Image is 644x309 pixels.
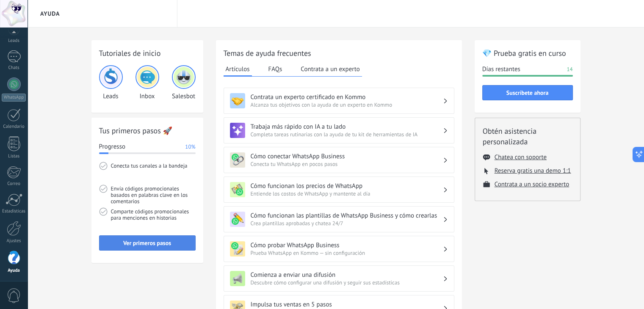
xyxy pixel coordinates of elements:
div: Ajustes [2,238,26,244]
span: Descubre cómo configurar una difusión y seguir sus estadísticas [251,279,443,286]
button: Contrata a un experto [299,63,362,75]
span: 14 [567,65,572,74]
h3: Comienza a enviar una difusión [251,271,443,279]
span: Prueba WhatsApp en Kommo — sin configuración [251,249,443,257]
span: Conecta tus canales a la bandeja [111,162,196,185]
div: Leads [2,38,26,44]
div: Estadísticas [2,209,26,214]
div: Ayuda [2,268,26,273]
div: Listas [2,154,26,159]
span: Envía códigos promocionales basados en palabras clave en los comentarios [111,185,196,207]
div: Leads [99,65,123,100]
span: Alcanza tus objetivos con la ayuda de un experto en Kommo [251,101,443,108]
button: Chatea con soporte [495,153,547,161]
span: Ver primeros pasos [123,240,171,246]
span: Suscríbete ahora [506,90,549,96]
h3: Cómo funcionan las plantillas de WhatsApp Business y cómo crearlas [251,212,443,220]
h3: Cómo funcionan los precios de WhatsApp [251,182,443,190]
button: FAQs [266,63,285,75]
div: Calendario [2,124,26,130]
button: Ver primeros pasos [99,235,196,251]
button: Contrata a un socio experto [495,180,569,188]
div: Correo [2,181,26,187]
h3: Trabaja más rápido con IA a tu lado [251,123,443,131]
h3: Impulsa tus ventas en 5 pasos [251,301,443,309]
h3: Cómo conectar WhatsApp Business [251,152,443,160]
div: Inbox [135,65,159,100]
button: Reserva gratis una demo 1:1 [495,167,571,175]
h2: Tutoriales de inicio [99,48,196,58]
div: Chats [2,65,26,71]
span: Crea plantillas aprobadas y chatea 24/7 [251,220,443,227]
h2: Tus primeros pasos 🚀 [99,125,196,136]
span: Progresso [99,143,125,151]
span: Comparte códigos promocionales para menciones en historias [111,207,196,230]
h2: 💎 Prueba gratis en curso [482,48,573,58]
h2: Obtén asistencia personalizada [483,126,572,147]
span: 10% [185,143,195,151]
span: Conecta tu WhatsApp en pocos pasos [251,160,443,168]
button: Artículos [224,63,252,77]
span: Entiende los costos de WhatsApp y mantente al día [251,190,443,197]
span: Días restantes [482,65,520,74]
span: Completa tareas rutinarias con la ayuda de tu kit de herramientas de IA [251,131,443,138]
div: WhatsApp [2,94,26,102]
h3: Cómo probar WhatsApp Business [251,241,443,249]
h2: Temas de ayuda frecuentes [224,48,454,58]
h3: Contrata un experto certificado en Kommo [251,93,443,101]
div: Salesbot [172,65,196,100]
button: Suscríbete ahora [482,85,573,100]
